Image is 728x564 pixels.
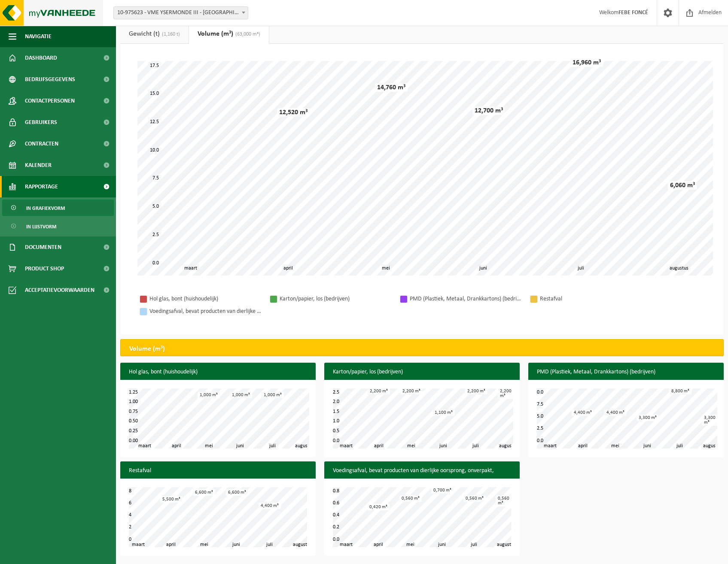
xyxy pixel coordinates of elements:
span: Contracten [25,133,58,155]
a: Volume (m³) [189,24,269,44]
a: In grafiekvorm [2,200,114,216]
span: Gebruikers [25,112,57,133]
span: In lijstvorm [26,218,56,235]
div: 4,400 m³ [259,503,281,509]
span: Acceptatievoorwaarden [25,279,94,301]
div: PMD (Plastiek, Metaal, Drankkartons) (bedrijven) [410,294,521,304]
span: (63,000 m³) [233,32,260,37]
div: 0,420 m³ [367,504,390,510]
div: 12,700 m³ [472,106,505,115]
div: 6,600 m³ [226,489,248,496]
div: Restafval [540,294,652,304]
div: 14,760 m³ [375,83,408,92]
h3: PMD (Plastiek, Metaal, Drankkartons) (bedrijven) [528,363,724,382]
div: 0,560 m³ [399,495,422,502]
h2: Volume (m³) [121,340,174,358]
div: 2,200 m³ [368,388,390,394]
span: Bedrijfsgegevens [25,69,75,90]
div: 8,800 m³ [669,388,691,394]
h3: Hol glas, bont (huishoudelijk) [120,363,316,382]
div: 0,560 m³ [463,495,486,502]
div: 16,960 m³ [570,58,603,67]
div: 5,500 m³ [160,496,183,503]
div: 1,000 m³ [198,392,220,398]
h3: Restafval [120,461,316,480]
div: 0,560 m³ [496,495,512,506]
div: 4,400 m³ [572,409,594,416]
h3: Karton/papier, los (bedrijven) [324,363,520,382]
div: 1,000 m³ [230,392,252,398]
strong: FEBE FONCÉ [618,9,648,16]
div: 3,300 m³ [702,415,718,426]
div: 2,200 m³ [465,388,487,394]
span: Documenten [25,237,61,258]
a: In lijstvorm [2,218,114,234]
span: Product Shop [25,258,64,279]
div: 6,060 m³ [668,181,697,190]
div: 4,400 m³ [604,409,627,416]
span: Rapportage [25,176,58,197]
span: 10-975623 - VME YSERMONDE III - NIEUWPOORT [113,6,248,19]
div: Hol glas, bont (huishoudelijk) [149,294,261,304]
div: 2,200 m³ [400,388,423,394]
h3: Voedingsafval, bevat producten van dierlijke oorsprong, onverpakt, categorie 3 [324,461,520,491]
div: 2,200 m³ [498,388,514,399]
span: Kalender [25,155,52,176]
span: Dashboard [25,47,57,69]
div: 6,600 m³ [193,489,215,496]
span: 10-975623 - VME YSERMONDE III - NIEUWPOORT [114,7,248,19]
span: Navigatie [25,26,52,47]
div: 0,700 m³ [431,487,454,494]
div: 3,300 m³ [637,415,659,421]
div: Karton/papier, los (bedrijven) [280,294,391,304]
span: In grafiekvorm [26,200,65,216]
div: Voedingsafval, bevat producten van dierlijke oorsprong, onverpakt, categorie 3 [149,306,261,317]
span: (1,160 t) [160,32,180,37]
div: 12,520 m³ [277,108,310,117]
span: Contactpersonen [25,90,75,112]
div: 1,000 m³ [262,392,284,398]
a: Gewicht (t) [120,24,189,44]
div: 1,100 m³ [433,409,455,416]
